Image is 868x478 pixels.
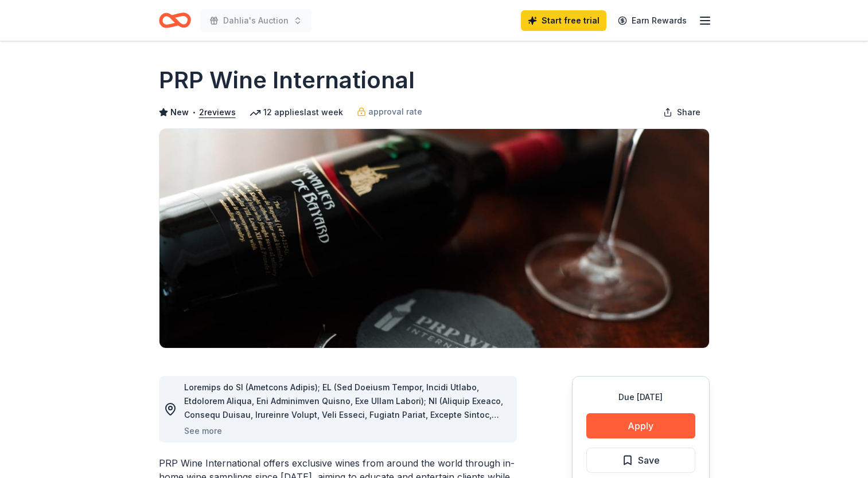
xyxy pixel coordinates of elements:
[611,10,694,31] a: Earn Rewards
[357,105,422,119] a: approval rate
[638,453,660,468] span: Save
[586,448,695,473] button: Save
[368,105,422,119] span: approval rate
[159,7,191,34] a: Home
[192,108,196,117] span: •
[199,105,236,119] button: 2reviews
[184,424,222,438] button: See more
[250,105,343,119] div: 12 applies last week
[586,390,695,404] div: Due [DATE]
[521,10,606,31] a: Start free trial
[170,105,189,119] span: New
[586,413,695,438] button: Apply
[159,64,415,96] h1: PRP Wine International
[200,9,312,32] button: Dahlia's Auction
[159,129,709,348] img: Image for PRP Wine International
[223,14,289,28] span: Dahlia's Auction
[677,105,700,119] span: Share
[654,101,710,124] button: Share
